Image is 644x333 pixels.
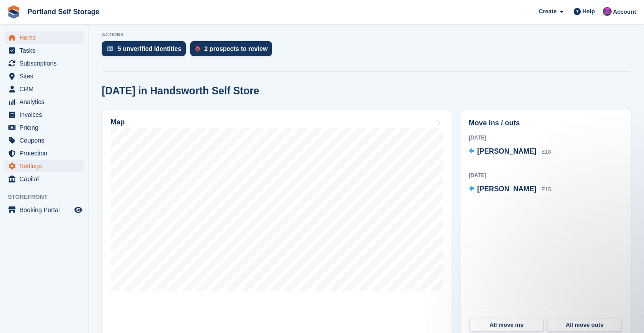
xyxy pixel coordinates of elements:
span: Booking Portal [19,204,73,216]
a: 2 prospects to review [190,41,276,61]
a: 5 unverified identities [102,41,190,61]
span: Coupons [19,134,73,147]
span: Analytics [19,96,73,108]
a: menu [4,204,84,216]
span: E15 [541,186,551,193]
a: menu [4,173,84,185]
img: stora-icon-8386f47178a22dfd0bd8f6a31ec36ba5ce8667c1dd55bd0f319d3a0aa187defe.svg [7,5,20,19]
span: [PERSON_NAME] [477,185,537,193]
span: E18 [541,149,551,155]
img: David Baker [603,7,612,16]
a: menu [4,134,84,147]
a: menu [4,147,84,159]
div: [DATE] [469,171,622,179]
span: Subscriptions [19,57,73,70]
span: Account [613,8,636,16]
h2: [DATE] in Handsworth Self Store [102,85,259,97]
span: Pricing [19,121,73,134]
img: prospect-51fa495bee0391a8d652442698ab0144808aea92771e9ea1ae160a38d050c398.svg [195,46,200,51]
a: [PERSON_NAME] E18 [469,146,551,158]
a: menu [4,160,84,172]
span: Create [539,7,556,16]
span: Settings [19,160,73,172]
span: Storefront [8,193,88,201]
a: All move ins [469,318,544,332]
div: 5 unverified identities [118,45,181,52]
a: menu [4,121,84,134]
a: menu [4,96,84,108]
div: [DATE] [469,134,622,142]
img: verify_identity-adf6edd0f0f0b5bbfe63781bf79b02c33cf7c696d77639b501bdc392416b5a36.svg [107,46,113,51]
span: Capital [19,173,73,185]
p: ACTIONS [102,32,631,38]
h2: Map [111,118,125,126]
h2: Move ins / outs [469,118,622,128]
a: All move outs [547,318,622,332]
div: 2 prospects to review [204,45,268,52]
span: [PERSON_NAME] [477,147,537,155]
span: Sites [19,70,73,82]
a: menu [4,57,84,70]
a: [PERSON_NAME] E15 [469,184,551,195]
a: menu [4,44,84,57]
a: Preview store [73,205,84,215]
span: Invoices [19,108,73,121]
a: Portland Self Storage [24,4,103,19]
span: CRM [19,83,73,95]
span: Tasks [19,44,73,57]
a: menu [4,83,84,95]
span: Help [583,7,595,16]
a: menu [4,108,84,121]
a: menu [4,31,84,44]
span: Protection [19,147,73,159]
a: menu [4,70,84,82]
span: Home [19,31,73,44]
